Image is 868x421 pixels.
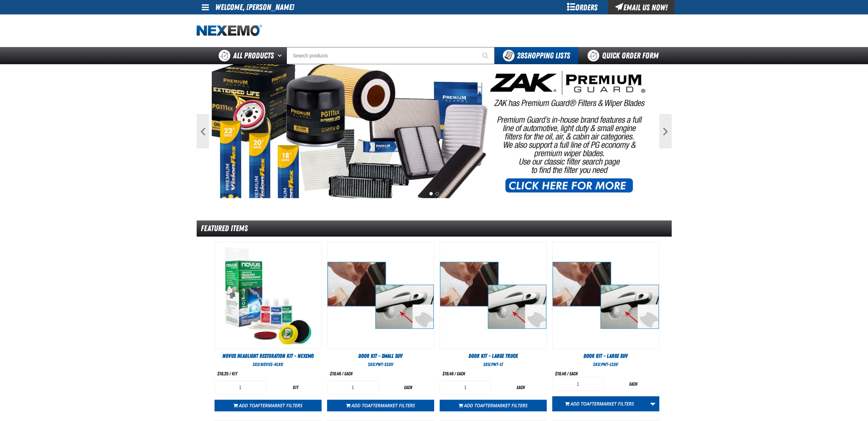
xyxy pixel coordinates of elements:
button: Add toAFTERMARKET FILTERS [327,400,434,411]
: View Details of the Door Kit - Large SUV [553,242,659,349]
div: each [607,381,659,387]
span: AFTERMARKET FILTERS [368,402,415,409]
img: Nexemo logo [197,25,262,37]
span: Door Kit - Large SUV [583,353,628,359]
span: each [344,371,352,376]
span: AFTERMARKET FILTERS [480,402,528,409]
span: each [457,371,465,376]
span: Shopping Lists [517,51,570,60]
span: AFTERMARKET FILTERS [587,400,634,407]
span: PWT-LSUV [601,362,618,367]
button: Next [659,114,672,148]
span: $18.25 [217,371,228,376]
a: Door Kit - Small SUV [327,352,434,360]
span: / [229,371,231,376]
span: Door Kit - Large Truck [468,353,518,359]
a: More Actions [646,396,659,411]
button: Add toAFTERMARKET FILTERS [552,396,647,411]
input: Search [287,47,495,64]
div: SKU: [215,361,322,368]
span: kit [232,371,237,376]
span: Add to [239,402,302,409]
img: Novus Headlight Restoration Kit - Nexemo [215,242,321,349]
span: / [454,371,456,376]
input: Product Quantity [215,380,266,394]
span: / [567,371,568,376]
button: You have 28 Shopping Lists. Open to view details [495,47,578,64]
span: Add to [570,400,634,407]
span: NOVUS-HLRK [261,362,283,367]
div: each [382,384,434,391]
div: each [495,384,547,391]
a: Door Kit - Large Truck [440,352,547,360]
div: kit [270,384,322,391]
input: Product Quantity [327,380,379,394]
input: Product Quantity [440,380,491,394]
button: Add toAFTERMARKET FILTERS [440,400,547,411]
a: Door Kit - Large SUV [552,352,659,360]
img: PG Filters & Wipers [212,64,657,198]
span: $18.46 [442,371,453,376]
img: Door Kit - Large SUV [553,242,659,349]
div: SKU: [440,361,547,368]
: View Details of the Novus Headlight Restoration Kit - Nexemo [215,242,321,349]
button: 2 of 2 [436,192,439,195]
img: Door Kit - Large Truck [440,242,546,349]
button: Add toAFTERMARKET FILTERS [215,400,322,411]
span: All Products [233,49,274,62]
span: each [569,371,578,376]
span: Novus Headlight Restoration Kit - Nexemo [222,353,314,359]
a: Novus Headlight Restoration Kit - Nexemo [215,352,322,360]
span: Door Kit - Small SUV [358,353,403,359]
input: Product Quantity [552,377,604,391]
button: Start Searching [477,47,495,64]
: View Details of the Door Kit - Small SUV [327,242,434,349]
span: $18.46 [330,371,341,376]
div: Featured Items [197,220,672,237]
span: PWT-SSUV [376,362,393,367]
span: / [342,371,343,376]
button: 1 of 2 [429,192,433,195]
button: Previous [197,114,209,148]
div: SKU: [552,361,659,368]
strong: 28 [517,51,524,60]
a: Quick Order Form [578,47,671,64]
span: $18.46 [555,371,566,376]
span: Add to [351,402,415,409]
button: Open All Products pages [275,47,287,64]
span: Add to [464,402,528,409]
div: SKU: [327,361,434,368]
span: AFTERMARKET FILTERS [255,402,302,409]
span: PWT-LT [491,362,503,367]
img: Door Kit - Small SUV [327,242,434,349]
: View Details of the Door Kit - Large Truck [440,242,546,349]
